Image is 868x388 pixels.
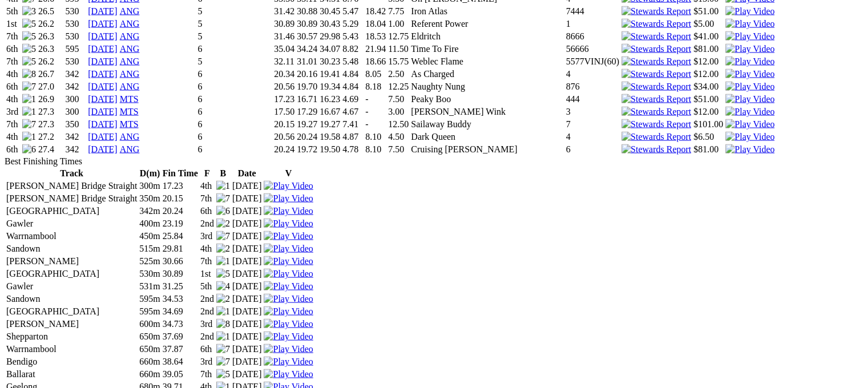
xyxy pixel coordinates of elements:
[296,68,318,80] td: 20.16
[120,31,140,41] a: ANG
[139,168,160,179] th: D(m)
[200,168,215,179] th: F
[197,81,273,92] td: 6
[296,106,318,118] td: 17.29
[319,131,341,143] td: 19.58
[342,6,364,17] td: 5.47
[38,68,64,80] td: 26.7
[38,56,64,67] td: 26.2
[725,107,774,117] img: Play Video
[365,144,386,155] td: 8.10
[693,131,724,143] td: $6.50
[200,193,215,204] td: 7th
[22,69,36,79] img: 8
[410,144,564,155] td: Cruising [PERSON_NAME]
[139,193,160,204] td: 350m
[725,94,774,104] a: View replay
[566,6,620,17] td: 7444
[120,56,140,66] a: ANG
[22,132,36,142] img: 1
[725,31,774,42] img: Play Video
[566,106,620,118] td: 3
[197,94,273,105] td: 6
[410,131,564,143] td: Dark Queen
[410,106,564,118] td: [PERSON_NAME] Wink
[264,319,313,329] img: Play Video
[200,180,215,192] td: 4th
[264,244,313,254] img: Play Video
[365,56,386,67] td: 18.66
[387,6,409,17] td: 7.75
[693,18,724,30] td: $5.00
[65,18,87,30] td: 530
[88,119,118,129] a: [DATE]
[621,56,691,67] img: Stewards Report
[162,205,199,217] td: 20.24
[120,132,140,142] a: ANG
[342,81,364,92] td: 4.84
[65,68,87,80] td: 342
[342,119,364,130] td: 7.41
[621,82,691,92] img: Stewards Report
[264,369,313,379] a: Watch Replay on Watchdog
[88,56,118,66] a: [DATE]
[273,81,295,92] td: 20.56
[296,119,318,130] td: 19.27
[6,193,138,204] td: [PERSON_NAME] Bridge Straight
[65,131,87,143] td: 342
[566,94,620,105] td: 444
[725,132,774,142] img: Play Video
[120,19,140,29] a: ANG
[621,119,691,130] img: Stewards Report
[38,18,64,30] td: 26.2
[162,193,199,204] td: 20.15
[6,205,138,217] td: [GEOGRAPHIC_DATA]
[6,31,21,42] td: 7th
[264,181,313,191] a: View replay
[6,68,21,80] td: 4th
[216,244,230,254] img: 2
[273,144,295,155] td: 20.24
[6,168,138,179] th: Track
[197,119,273,130] td: 6
[342,68,364,80] td: 4.84
[342,31,364,42] td: 5.43
[566,68,620,80] td: 4
[65,94,87,105] td: 300
[264,357,313,367] img: Play Video
[342,144,364,155] td: 4.78
[6,43,21,55] td: 6th
[216,193,230,204] img: 7
[264,231,313,241] a: Watch Replay on Watchdog
[38,94,64,105] td: 26.9
[387,81,409,92] td: 12.25
[264,281,313,292] img: Play Video
[296,81,318,92] td: 19.70
[120,107,139,116] a: MTS
[296,43,318,55] td: 34.24
[693,31,724,42] td: $41.00
[38,106,64,118] td: 27.3
[296,56,318,67] td: 31.01
[621,44,691,54] img: Stewards Report
[566,56,620,67] td: 5577VINJ(60)
[120,144,140,154] a: ANG
[22,82,36,92] img: 7
[216,306,230,317] img: 1
[387,131,409,143] td: 4.50
[88,82,118,91] a: [DATE]
[88,44,118,54] a: [DATE]
[319,106,341,118] td: 16.67
[621,132,691,142] img: Stewards Report
[365,119,386,130] td: -
[22,31,36,42] img: 5
[725,144,774,154] a: View replay
[264,206,313,216] img: Play Video
[296,6,318,17] td: 30.88
[38,31,64,42] td: 26.3
[725,119,774,130] img: Play Video
[387,106,409,118] td: 3.00
[6,119,21,130] td: 7th
[319,119,341,130] td: 19.27
[264,294,313,304] img: Play Video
